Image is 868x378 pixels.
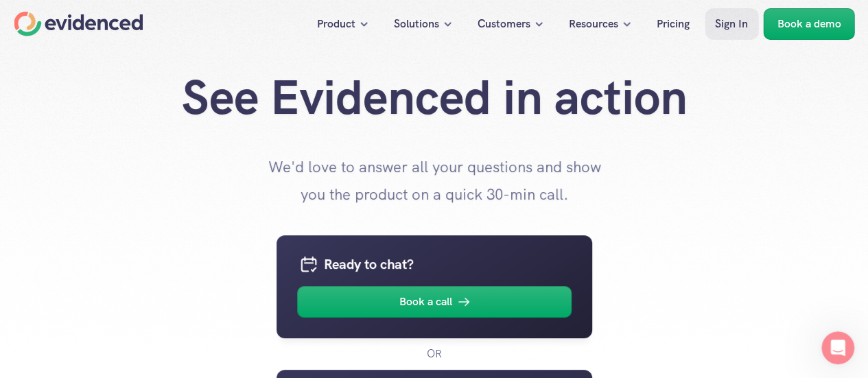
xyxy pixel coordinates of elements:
[263,154,606,208] p: We'd love to answer all your questions and show you the product on a quick 30-min call.
[22,141,214,155] div: [PERSON_NAME]
[297,286,572,318] a: Book a call
[394,15,439,33] p: Solutions
[705,8,758,40] a: Sign In
[9,5,35,32] button: go back
[22,108,214,134] div: If you have any questions about our pricing, I’m here to help! 🙂
[67,7,156,17] h1: [PERSON_NAME]
[317,15,355,33] p: Product
[65,273,76,284] button: Upload attachment
[43,273,54,284] button: Gif picker
[22,165,132,174] div: [PERSON_NAME] • 1m ago
[657,15,690,33] p: Pricing
[11,79,263,193] div: Andy says…
[215,5,241,32] button: Home
[11,79,225,163] div: Hey 👋If you have any questions about our pricing, I’m here to help! 🙂[PERSON_NAME][PERSON_NAME] •...
[12,244,263,268] textarea: Message…
[160,69,709,126] h1: See Evidenced in action
[235,268,257,290] button: Send a message…
[427,345,442,363] p: OR
[646,8,700,40] a: Pricing
[87,273,98,284] button: Start recording
[241,5,266,30] div: Close
[324,253,572,275] h5: Ready to chat?
[763,8,854,40] a: Book a demo
[478,15,530,33] p: Customers
[22,87,214,101] div: Hey 👋
[14,12,143,36] a: Home
[399,293,452,311] p: Book a call
[569,15,618,33] p: Resources
[821,331,854,364] iframe: Intercom live chat
[39,8,61,29] img: Profile image for Andy
[21,273,32,284] button: Emoji picker
[715,15,748,33] p: Sign In
[777,15,841,33] p: Book a demo
[67,17,150,31] p: Active over [DATE]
